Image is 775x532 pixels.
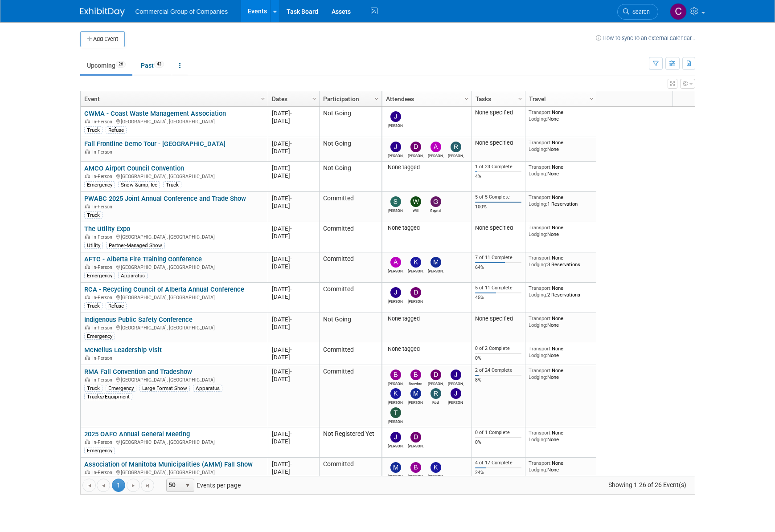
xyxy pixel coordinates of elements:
div: Derek MacDonald [408,152,423,158]
span: Go to the last page [144,482,151,489]
div: Kelly Mayhew [408,268,423,273]
td: Not Going [319,137,381,162]
img: Jamie Zimmerman [390,142,401,152]
span: Column Settings [373,95,380,102]
span: Showing 1-26 of 26 Event(s) [600,479,694,491]
div: Utility [84,242,103,249]
div: 100% [475,204,521,210]
div: Jamie Zimmerman [388,152,403,158]
button: Add Event [80,31,125,47]
a: 2025 OAFC Annual General Meeting [84,430,190,438]
img: Derek MacDonald [410,432,421,443]
div: Trent Spencer [388,418,403,424]
img: Joe Galloway [451,388,461,399]
a: Dates [272,91,313,106]
a: Travel [529,91,590,106]
div: 5 of 5 Complete [475,194,521,200]
span: Transport: [529,255,552,261]
div: Truck [84,211,103,219]
div: None tagged [385,345,468,353]
img: Cole Mattern [670,3,687,20]
div: Apparatus [193,385,222,392]
a: Column Settings [258,91,268,105]
td: Committed [319,252,381,283]
div: 4 of 17 Complete [475,460,521,466]
div: None specified [475,315,521,322]
div: 45% [475,295,521,301]
div: [DATE] [272,255,315,263]
img: Mike Feduniw [431,257,441,268]
div: 5 of 11 Complete [475,285,521,291]
div: Adam Dingman [388,268,403,273]
div: Gaynal Brierley [428,207,443,213]
td: Committed [319,458,381,488]
div: 0 of 1 Complete [475,430,521,436]
div: None 2 Reservations [529,285,593,298]
div: Braedon Humphrey [408,380,423,386]
div: Jason Fast [388,122,403,128]
div: Richard Gale [448,152,463,158]
span: - [290,165,292,171]
span: Lodging: [529,467,547,473]
span: Lodging: [529,146,547,152]
div: David West [428,380,443,386]
div: [DATE] [272,117,315,125]
div: 8% [475,377,521,383]
div: None specified [475,224,521,231]
div: [DATE] [272,147,315,155]
div: [DATE] [272,172,315,179]
span: Transport: [529,194,552,200]
div: 7 of 11 Complete [475,255,521,261]
div: None tagged [385,315,468,322]
span: - [290,346,292,353]
span: Go to the next page [130,482,137,489]
div: [DATE] [272,263,315,270]
div: [GEOGRAPHIC_DATA], [GEOGRAPHIC_DATA] [84,263,264,271]
span: In-Person [92,119,115,125]
img: Braden Coran [410,462,421,473]
img: In-Person Event [85,149,90,154]
div: [DATE] [272,346,315,353]
span: Go to the first page [86,482,93,489]
div: Truck [84,302,103,309]
span: - [290,256,292,262]
div: Brennan Kapler [388,380,403,386]
div: [DATE] [272,293,315,301]
a: Past43 [134,57,171,74]
img: Adam Dingman [390,257,401,268]
span: In-Person [92,295,115,301]
img: David West [410,287,421,298]
img: Jason Fast [451,370,461,380]
span: In-Person [92,149,115,155]
td: Not Registered Yet [319,427,381,458]
div: [GEOGRAPHIC_DATA], [GEOGRAPHIC_DATA] [84,293,264,301]
a: How to sync to an external calendar... [596,35,695,41]
div: 0% [475,355,521,361]
span: Transport: [529,345,552,352]
span: Lodging: [529,374,547,380]
div: Kelly Mayhew [388,399,403,405]
div: None None [529,164,593,177]
img: In-Person Event [85,439,90,444]
span: Transport: [529,224,552,231]
span: - [290,225,292,232]
div: 0 of 2 Complete [475,345,521,352]
a: Go to the previous page [97,479,110,492]
img: Trent Spencer [390,407,401,418]
span: Go to the previous page [100,482,107,489]
span: Transport: [529,164,552,170]
span: Events per page [155,479,250,492]
td: Not Going [319,162,381,192]
div: Emergency [84,333,115,340]
a: Column Settings [372,91,381,105]
a: McNeilus Leadership Visit [84,346,162,354]
div: [DATE] [272,232,315,240]
div: Emergency [106,385,136,392]
td: Committed [319,343,381,365]
img: In-Person Event [85,234,90,239]
span: select [184,482,191,489]
div: [GEOGRAPHIC_DATA], [GEOGRAPHIC_DATA] [84,468,264,476]
span: In-Person [92,439,115,445]
div: Refuse [106,126,127,134]
span: In-Person [92,470,115,475]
